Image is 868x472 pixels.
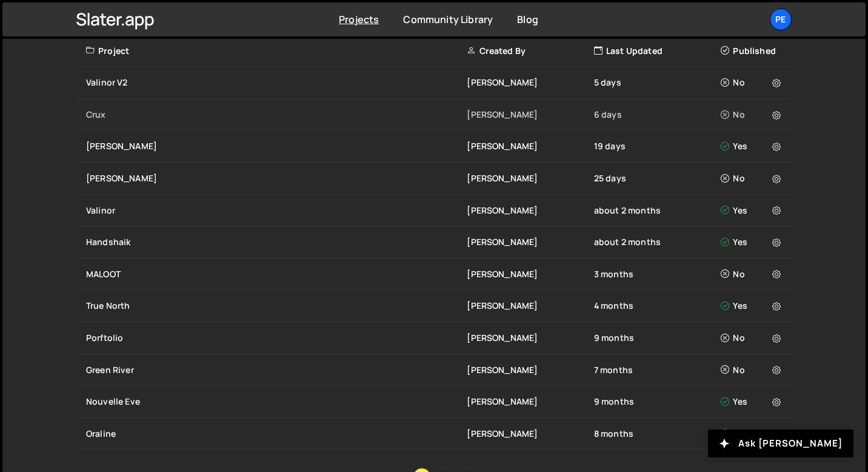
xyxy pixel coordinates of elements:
[594,428,721,440] div: 8 months
[594,76,721,89] div: 5 days
[86,396,467,408] div: Nouvelle Eve
[467,364,593,376] div: [PERSON_NAME]
[721,204,784,217] div: Yes
[594,300,721,312] div: 4 months
[467,172,593,184] div: [PERSON_NAME]
[594,268,721,280] div: 3 months
[594,396,721,408] div: 9 months
[594,172,721,184] div: 25 days
[467,428,593,440] div: [PERSON_NAME]
[467,236,593,248] div: [PERSON_NAME]
[86,204,467,217] div: Valinor
[86,268,467,280] div: MALOOT
[721,396,784,408] div: Yes
[467,204,593,217] div: [PERSON_NAME]
[86,45,467,57] div: Project
[86,332,467,344] div: Porftolio
[76,99,792,131] a: Crux [PERSON_NAME] 6 days No
[721,76,784,89] div: No
[467,76,593,89] div: [PERSON_NAME]
[708,430,853,457] button: Ask [PERSON_NAME]
[76,354,792,386] a: Green River [PERSON_NAME] 7 months No
[467,109,593,121] div: [PERSON_NAME]
[721,268,784,280] div: No
[86,236,467,248] div: Handshaik
[76,322,792,354] a: Porftolio [PERSON_NAME] 9 months No
[721,172,784,184] div: No
[770,8,792,30] a: Pe
[721,109,784,121] div: No
[76,67,792,99] a: Valinor V2 [PERSON_NAME] 5 days No
[76,290,792,322] a: True North [PERSON_NAME] 4 months Yes
[594,45,721,57] div: Last Updated
[86,172,467,184] div: [PERSON_NAME]
[86,76,467,89] div: Valinor V2
[594,236,721,248] div: about 2 months
[467,45,593,57] div: Created By
[721,332,784,344] div: No
[76,258,792,291] a: MALOOT [PERSON_NAME] 3 months No
[594,140,721,152] div: 19 days
[86,364,467,376] div: Green River
[594,204,721,217] div: about 2 months
[76,418,792,450] a: Oraline [PERSON_NAME] 8 months Yes
[721,236,784,248] div: Yes
[76,130,792,163] a: [PERSON_NAME] [PERSON_NAME] 19 days Yes
[76,163,792,195] a: [PERSON_NAME] [PERSON_NAME] 25 days No
[594,109,721,121] div: 6 days
[86,300,467,312] div: True North
[467,300,593,312] div: [PERSON_NAME]
[721,428,784,440] div: Yes
[517,13,538,26] a: Blog
[86,140,467,152] div: [PERSON_NAME]
[467,332,593,344] div: [PERSON_NAME]
[76,226,792,258] a: Handshaik [PERSON_NAME] about 2 months Yes
[721,300,784,312] div: Yes
[594,364,721,376] div: 7 months
[721,364,784,376] div: No
[721,45,784,57] div: Published
[339,13,379,26] a: Projects
[86,428,467,440] div: Oraline
[594,332,721,344] div: 9 months
[86,109,467,121] div: Crux
[467,396,593,408] div: [PERSON_NAME]
[721,140,784,152] div: Yes
[467,268,593,280] div: [PERSON_NAME]
[76,386,792,418] a: Nouvelle Eve [PERSON_NAME] 9 months Yes
[403,13,493,26] a: Community Library
[76,195,792,227] a: Valinor [PERSON_NAME] about 2 months Yes
[467,140,593,152] div: [PERSON_NAME]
